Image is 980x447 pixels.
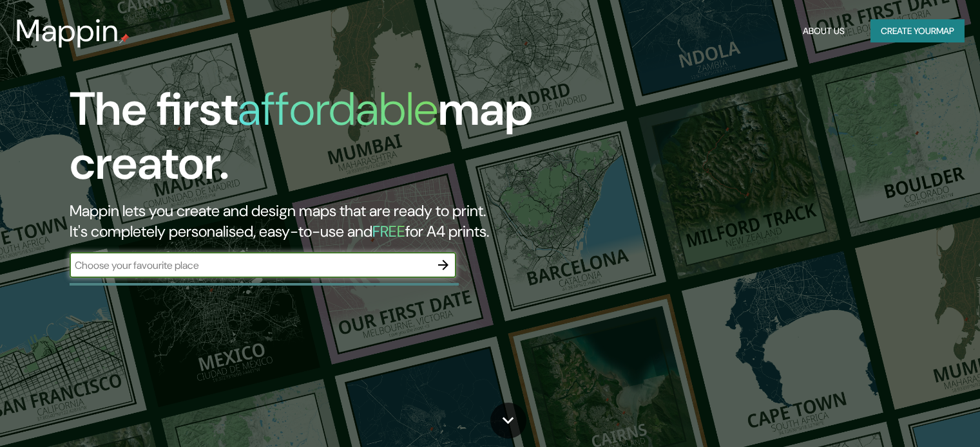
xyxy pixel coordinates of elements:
h3: Mappin [15,13,119,49]
input: Choose your favourite place [70,258,430,273]
img: mappin-pin [119,33,130,44]
button: About Us [798,19,850,43]
h2: Mappin lets you create and design maps that are ready to print. It's completely personalised, eas... [70,201,560,242]
button: Create yourmap [870,19,965,43]
h1: affordable [238,79,438,139]
h5: FREE [372,221,405,241]
h1: The first map creator. [70,82,560,201]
